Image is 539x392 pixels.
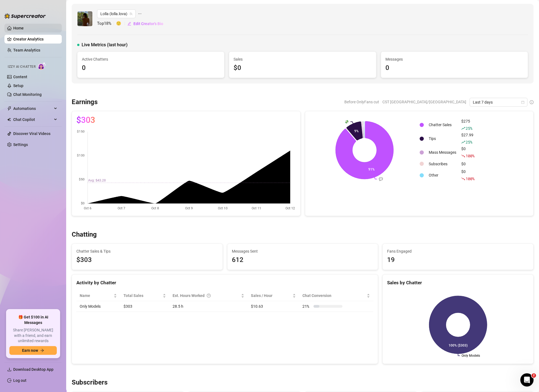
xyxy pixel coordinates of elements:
[13,83,23,88] a: Setup
[461,126,465,130] span: rise
[530,100,533,104] span: info-circle
[76,255,218,265] span: $303
[82,56,220,62] span: Active Chatters
[8,64,36,69] span: Izzy AI Chatter
[76,279,373,286] div: Activity by Chatter
[461,177,465,181] span: fall
[13,142,28,147] a: Settings
[124,293,162,299] span: Total Sales
[302,303,311,309] span: 21 %
[9,346,57,355] button: Earn nowarrow-right
[232,248,374,254] span: Messages Sent
[7,367,12,372] span: download
[248,290,299,301] th: Sales / Hour
[9,328,57,344] span: Share [PERSON_NAME] with a friend, and earn unlimited rewards
[387,248,529,254] span: Fans Engaged
[532,373,536,378] span: 2
[138,9,142,18] span: ellipsis
[133,21,163,26] span: Edit Creator's Bio
[120,290,169,301] th: Total Sales
[13,131,50,136] a: Discover Viral Videos
[13,104,52,113] span: Automations
[461,154,465,158] span: fall
[385,63,523,73] div: 0
[382,98,466,106] span: CST [GEOGRAPHIC_DATA]/[GEOGRAPHIC_DATA]
[466,176,474,181] span: 100 %
[80,293,112,299] span: Name
[13,115,52,124] span: Chat Copilot
[76,248,218,254] span: Chatter Sales & Tips
[13,367,53,372] span: Download Desktop App
[97,20,116,27] span: Top 18 %
[427,169,458,182] td: Other
[234,63,371,73] div: $0
[251,293,292,299] span: Sales / Hour
[4,13,46,19] img: logo-BBDzfeDw.svg
[76,290,120,301] th: Name
[38,62,46,70] img: AI Chatter
[379,177,383,181] text: 💬
[173,293,240,299] div: Est. Hours Worked
[40,348,44,352] span: arrow-right
[473,98,524,106] span: Last 7 days
[387,255,529,265] div: 19
[207,293,211,299] span: question-circle
[77,11,92,26] img: Lolla
[13,35,57,44] a: Creator Analytics
[22,348,38,353] span: Earn now
[76,301,120,312] td: Only Models
[13,92,42,97] a: Chat Monitoring
[72,230,97,239] h3: Chatting
[344,120,348,124] text: 💸
[116,20,127,27] span: 🙂
[466,139,472,145] span: 25 %
[427,132,458,145] td: Tips
[127,19,163,28] button: Edit Creator's Bio
[302,293,366,299] span: Chat Conversion
[13,75,27,79] a: Content
[427,146,458,159] td: Mass Messages
[461,132,474,145] div: $27.99
[387,279,529,286] div: Sales by Chatter
[461,161,474,167] div: $0
[127,22,131,26] span: edit
[9,315,57,325] span: 🎁 Get $100 in AI Messages
[462,354,480,358] text: Only Models
[7,118,11,121] img: Chat Copilot
[299,290,373,301] th: Chat Conversion
[82,63,220,73] div: 0
[385,56,523,62] span: Messages
[169,301,247,312] td: 28.5 h
[248,301,299,312] td: $10.63
[82,42,128,48] span: Live Metrics (last hour)
[129,12,133,15] span: team
[427,159,458,168] td: Subscribes
[72,378,108,387] h3: Subscribers
[461,169,474,182] div: $0
[461,118,474,131] div: $275
[521,101,524,104] span: calendar
[76,116,95,125] span: $303
[7,106,12,111] span: thunderbolt
[461,146,474,159] div: $0
[100,10,132,18] span: Lolla (lolla.lova)
[234,56,371,62] span: Sales
[466,126,472,131] span: 25 %
[344,98,379,106] span: Before OnlyFans cut
[461,140,465,144] span: rise
[13,26,24,30] a: Home
[520,373,533,386] iframe: Intercom live chat
[13,378,26,383] a: Log out
[232,255,374,265] div: 612
[427,118,458,131] td: Chatter Sales
[120,301,169,312] td: $303
[466,153,474,158] span: 100 %
[72,98,98,107] h3: Earnings
[13,48,40,52] a: Team Analytics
